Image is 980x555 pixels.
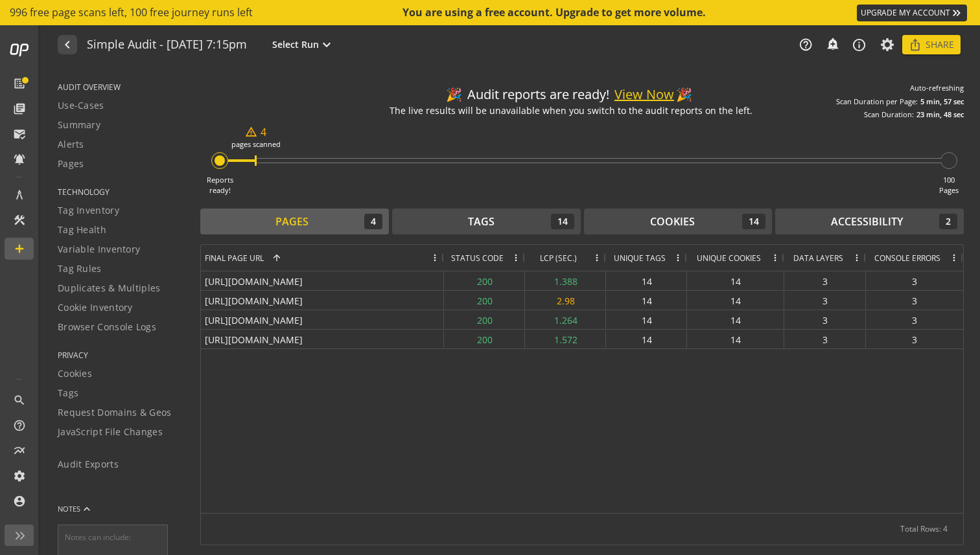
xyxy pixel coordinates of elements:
mat-icon: library_books [13,102,26,115]
span: Request Domains & Geos [58,406,172,419]
span: Tag Rules [58,262,102,275]
div: 14 [687,291,784,310]
div: 🎉 [446,85,462,104]
div: Pages [275,214,309,229]
mat-icon: info_outline [852,38,867,52]
button: Accessibility2 [775,209,964,234]
button: NOTES [58,493,93,525]
span: Cookies [58,367,92,380]
mat-icon: notifications_active [13,153,26,166]
mat-icon: mark_email_read [13,128,26,141]
span: TECHNOLOGY [58,187,184,198]
button: Share [902,35,961,54]
div: 14 [687,310,784,329]
div: 🎉 [676,85,692,104]
div: [URL][DOMAIN_NAME] [201,291,444,310]
a: UPGRADE MY ACCOUNT [857,5,967,21]
button: Select Run [270,36,337,53]
div: 1.264 [525,310,606,329]
div: The live results will be unavailable when you switch to the audit reports on the left. [390,104,752,117]
mat-icon: construction [13,214,26,227]
div: 1.572 [525,330,606,348]
div: 3 [866,330,963,348]
mat-icon: help_outline [799,38,813,52]
div: 14 [606,291,687,310]
span: AUDIT OVERVIEW [58,82,184,93]
span: Pages [58,157,84,170]
mat-icon: settings [13,470,26,482]
span: Duplicates & Multiples [58,282,161,295]
div: [URL][DOMAIN_NAME] [201,310,444,329]
div: 3 [784,310,866,329]
div: 14 [687,271,784,290]
span: Audit Exports [58,458,119,471]
mat-icon: search [13,394,26,407]
div: 14 [551,214,574,229]
div: Audit reports are ready! [446,85,695,104]
div: Cookies [650,214,695,229]
div: 200 [444,310,525,329]
div: Tags [468,214,495,229]
mat-icon: account_circle [13,495,26,508]
mat-icon: multiline_chart [13,444,26,457]
mat-icon: navigate_before [60,37,73,52]
span: Console Errors [874,253,940,264]
div: 3 [866,291,963,310]
span: Status Code [451,253,504,264]
span: Cookie Inventory [58,301,133,314]
mat-icon: help_outline [13,419,26,432]
span: Unique Tags [614,253,666,264]
button: View Now [614,85,674,104]
div: 4 [364,214,382,229]
div: 200 [444,291,525,310]
span: PRIVACY [58,350,184,361]
div: [URL][DOMAIN_NAME] [201,271,444,290]
div: You are using a free account. Upgrade to get more volume. [402,5,707,20]
div: 1.388 [525,271,606,290]
div: pages scanned [231,139,281,150]
div: 4 [245,125,266,140]
div: 14 [687,330,784,348]
mat-icon: expand_more [319,37,334,52]
div: 200 [444,330,525,348]
span: Select Run [272,38,319,51]
mat-icon: ios_share [909,38,922,51]
mat-icon: keyboard_arrow_up [80,503,93,515]
div: Reports ready! [207,175,233,195]
mat-icon: add_alert [826,37,839,50]
div: 3 [784,330,866,348]
button: Cookies14 [584,209,773,234]
mat-icon: list_alt [13,77,26,90]
div: 2.98 [525,291,606,310]
div: 100 Pages [939,175,959,195]
button: Pages4 [200,209,389,234]
mat-icon: add [13,242,26,255]
button: Tags14 [392,209,581,234]
h1: Simple Audit - 19 August 2025 | 7:15pm [87,38,247,52]
div: 3 [866,310,963,329]
span: JavaScript File Changes [58,425,163,438]
span: Alerts [58,138,84,151]
span: Variable Inventory [58,243,140,256]
span: Share [926,33,954,56]
mat-icon: keyboard_double_arrow_right [950,6,963,19]
span: Browser Console Logs [58,321,156,334]
mat-icon: warning_amber [245,126,257,138]
div: 2 [939,214,957,229]
div: 14 [742,214,765,229]
div: 3 [866,271,963,290]
span: Final Page URL [205,253,264,264]
div: [URL][DOMAIN_NAME] [201,330,444,348]
div: 14 [606,330,687,348]
div: Scan Duration: [864,109,914,120]
span: Tag Inventory [58,204,119,217]
div: Accessibility [831,214,903,229]
span: Unique Cookies [697,253,761,264]
div: 200 [444,271,525,290]
div: 3 [784,271,866,290]
span: Data Layers [793,253,843,264]
span: Use-Cases [58,99,104,112]
div: 14 [606,310,687,329]
span: 996 free page scans left, 100 free journey runs left [10,5,253,20]
span: Summary [58,119,100,131]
